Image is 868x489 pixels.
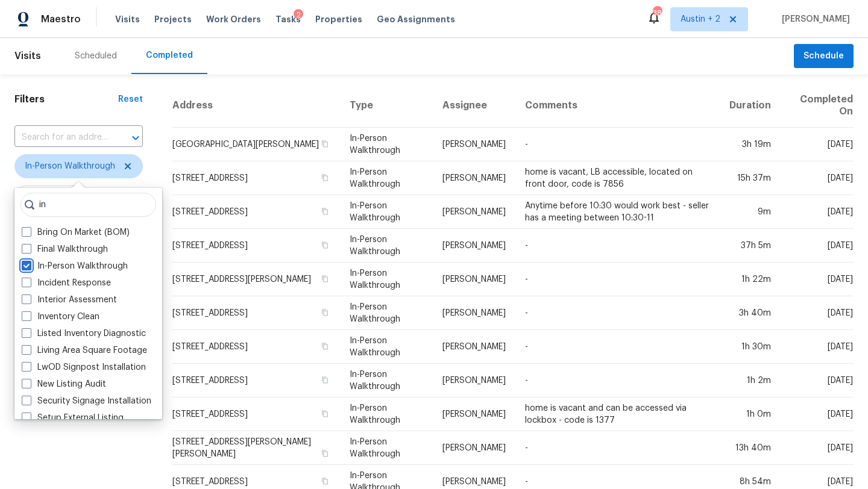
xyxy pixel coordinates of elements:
td: [DATE] [781,128,854,161]
td: [STREET_ADDRESS] [172,229,340,263]
td: In-Person Walkthrough [340,229,433,263]
span: Austin + 2 [681,13,720,25]
th: Assignee [433,84,515,128]
label: Setup External Listing [22,412,124,424]
td: [STREET_ADDRESS] [172,364,340,397]
td: 3h 19m [720,128,781,161]
td: 37h 5m [720,229,781,263]
td: [STREET_ADDRESS][PERSON_NAME][PERSON_NAME] [172,431,340,465]
div: 38 [653,7,661,19]
th: Type [340,84,433,128]
td: home is vacant, LB accessible, located on front door, code is 7856 [515,161,720,195]
button: Copy Address [319,408,330,419]
button: Copy Address [319,273,330,284]
td: - [515,263,720,296]
div: Scheduled [75,50,117,62]
td: 13h 40m [720,431,781,465]
td: - [515,229,720,263]
span: In-Person Walkthrough [25,160,115,172]
td: 1h 2m [720,364,781,397]
td: [DATE] [781,229,854,263]
button: Copy Address [319,206,330,217]
td: 9m [720,195,781,229]
td: [PERSON_NAME] [433,161,515,195]
td: [DATE] [781,330,854,364]
td: In-Person Walkthrough [340,128,433,161]
label: Inventory Clean [22,311,99,323]
td: In-Person Walkthrough [340,431,433,465]
td: In-Person Walkthrough [340,397,433,431]
td: - [515,128,720,161]
td: [PERSON_NAME] [433,364,515,397]
td: [STREET_ADDRESS] [172,195,340,229]
label: In-Person Walkthrough [22,260,128,272]
td: [PERSON_NAME] [433,431,515,465]
span: Work Orders [206,13,261,25]
button: Copy Address [319,476,330,487]
label: New Listing Audit [22,378,106,390]
input: Search for an address... [14,128,109,147]
td: - [515,296,720,330]
h1: Filters [14,93,118,105]
button: Schedule [794,44,854,69]
span: Schedule [804,49,844,64]
td: 3h 40m [720,296,781,330]
span: Geo Assignments [377,13,455,25]
span: Projects [154,13,192,25]
button: Copy Address [319,448,330,459]
td: In-Person Walkthrough [340,364,433,397]
td: [DATE] [781,397,854,431]
td: [GEOGRAPHIC_DATA][PERSON_NAME] [172,128,340,161]
div: 2 [294,9,303,21]
span: Properties [315,13,362,25]
label: Living Area Square Footage [22,344,147,357]
button: Open [127,129,144,146]
label: Final Walkthrough [22,243,108,255]
button: Copy Address [319,172,330,183]
td: - [515,330,720,364]
button: Copy Address [319,240,330,251]
td: 1h 30m [720,330,781,364]
div: Completed [146,49,193,61]
td: In-Person Walkthrough [340,330,433,364]
td: Anytime before 10:30 would work best - seller has a meeting between 10:30-11 [515,195,720,229]
td: [PERSON_NAME] [433,296,515,330]
td: [PERSON_NAME] [433,263,515,296]
td: [DATE] [781,263,854,296]
td: In-Person Walkthrough [340,263,433,296]
td: [DATE] [781,161,854,195]
button: Copy Address [319,139,330,149]
td: In-Person Walkthrough [340,161,433,195]
td: In-Person Walkthrough [340,195,433,229]
td: [DATE] [781,364,854,397]
th: Comments [515,84,720,128]
td: [STREET_ADDRESS] [172,330,340,364]
span: Maestro [41,13,81,25]
td: 1h 0m [720,397,781,431]
td: [STREET_ADDRESS] [172,161,340,195]
td: home is vacant and can be accessed via lockbox - code is 1377 [515,397,720,431]
td: - [515,364,720,397]
span: Visits [115,13,140,25]
label: Listed Inventory Diagnostic [22,328,146,340]
td: 1h 22m [720,263,781,296]
label: Bring On Market (BOM) [22,226,130,238]
td: [DATE] [781,431,854,465]
td: [PERSON_NAME] [433,397,515,431]
td: - [515,431,720,465]
td: [STREET_ADDRESS] [172,397,340,431]
label: Security Signage Installation [22,395,151,407]
span: [PERSON_NAME] [777,13,850,25]
td: [STREET_ADDRESS] [172,296,340,330]
td: [DATE] [781,195,854,229]
button: Copy Address [319,307,330,318]
td: In-Person Walkthrough [340,296,433,330]
td: [PERSON_NAME] [433,229,515,263]
td: [PERSON_NAME] [433,128,515,161]
button: Copy Address [319,375,330,385]
div: Reset [118,93,143,105]
td: [PERSON_NAME] [433,330,515,364]
label: LwOD Signpost Installation [22,361,146,373]
button: Copy Address [319,341,330,352]
th: Completed On [781,84,854,128]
